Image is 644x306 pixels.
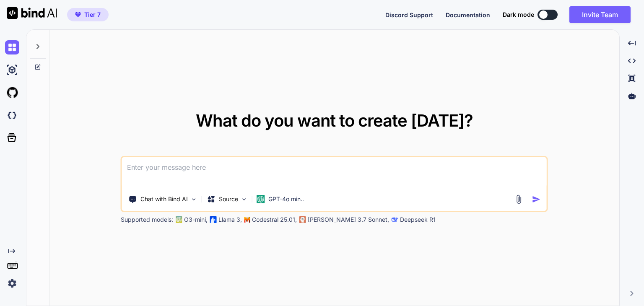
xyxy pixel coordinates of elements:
[5,40,19,54] img: chat
[257,195,265,203] img: GPT-4o mini
[218,215,242,224] p: Llama 3,
[5,276,19,290] img: settings
[219,195,238,203] p: Source
[75,12,81,17] img: premium
[5,108,19,122] img: darkCloudIdeIcon
[308,215,389,224] p: [PERSON_NAME] 3.7 Sonnet,
[385,11,433,18] span: Discord Support
[400,215,436,224] p: Deepseek R1
[176,216,182,223] img: GPT-4
[532,195,541,204] img: icon
[446,10,490,19] button: Documentation
[210,216,217,223] img: Llama2
[5,86,19,100] img: githubLight
[140,195,188,203] p: Chat with Bind AI
[196,110,473,131] span: What do you want to create [DATE]?
[268,195,304,203] p: GPT-4o min..
[252,215,297,224] p: Codestral 25.01,
[514,194,524,204] img: attachment
[67,8,109,21] button: premiumTier 7
[385,10,433,19] button: Discord Support
[299,216,306,223] img: claude
[241,196,248,203] img: Pick Models
[121,215,173,224] p: Supported models:
[244,217,250,223] img: Mistral-AI
[190,196,197,203] img: Pick Tools
[569,6,631,23] button: Invite Team
[84,10,101,19] span: Tier 7
[5,63,19,77] img: ai-studio
[503,10,534,19] span: Dark mode
[446,11,490,18] span: Documentation
[392,216,398,223] img: claude
[184,215,208,224] p: O3-mini,
[7,7,57,19] img: Bind AI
